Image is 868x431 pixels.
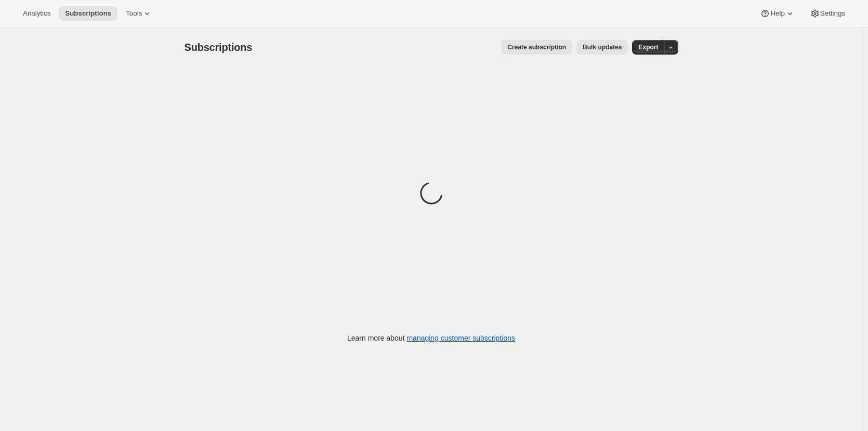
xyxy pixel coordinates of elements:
[126,9,142,18] span: Tools
[754,6,801,21] button: Help
[23,9,50,18] span: Analytics
[185,42,253,53] span: Subscriptions
[638,43,658,51] span: Export
[632,40,664,55] button: Export
[120,6,159,21] button: Tools
[507,43,566,51] span: Create subscription
[576,40,628,55] button: Bulk updates
[347,333,515,343] p: Learn more about
[65,9,111,18] span: Subscriptions
[770,9,784,18] span: Help
[820,9,845,18] span: Settings
[583,43,622,51] span: Bulk updates
[59,6,117,21] button: Subscriptions
[501,40,572,55] button: Create subscription
[17,6,57,21] button: Analytics
[804,6,851,21] button: Settings
[406,334,515,342] a: managing customer subscriptions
